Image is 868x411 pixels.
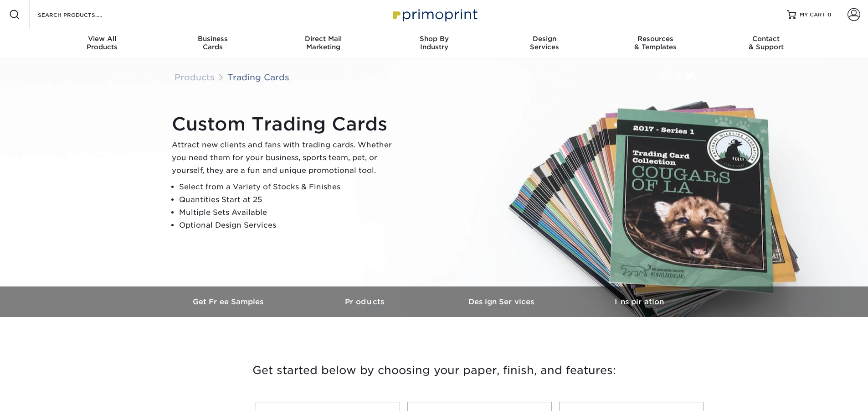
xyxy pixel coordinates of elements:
[827,11,832,18] span: 0
[37,9,126,20] input: SEARCH PRODUCTS.....
[298,297,434,306] h3: Products
[389,5,480,24] img: Primoprint
[175,72,215,82] a: Products
[268,29,379,58] a: Direct MailMarketing
[172,113,400,135] h1: Custom Trading Cards
[179,181,400,193] li: Select from a Variety of Stocks & Finishes
[711,35,822,51] div: & Support
[600,35,711,51] div: & Templates
[600,29,711,58] a: Resources& Templates
[434,286,571,317] a: Design Services
[47,35,158,43] span: View All
[379,29,489,58] a: Shop ByIndustry
[227,72,289,82] a: Trading Cards
[489,29,600,58] a: DesignServices
[168,350,701,391] h3: Get started below by choosing your paper, finish, and features:
[571,297,708,306] h3: Inspiration
[434,297,571,306] h3: Design Services
[179,206,400,219] li: Multiple Sets Available
[172,139,400,177] p: Attract new clients and fans with trading cards. Whether you need them for your business, sports ...
[157,29,268,58] a: BusinessCards
[489,35,600,43] span: Design
[571,286,708,317] a: Inspiration
[268,35,379,51] div: Marketing
[268,35,379,43] span: Direct Mail
[711,35,822,43] span: Contact
[711,29,822,58] a: Contact& Support
[157,35,268,43] span: Business
[600,35,711,43] span: Resources
[379,35,489,43] span: Shop By
[47,29,158,58] a: View AllProducts
[157,35,268,51] div: Cards
[800,11,826,19] span: MY CART
[489,35,600,51] div: Services
[298,286,434,317] a: Products
[379,35,489,51] div: Industry
[161,297,298,306] h3: Get Free Samples
[179,193,400,206] li: Quantities Start at 25
[161,286,298,317] a: Get Free Samples
[179,219,400,232] li: Optional Design Services
[47,35,158,51] div: Products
